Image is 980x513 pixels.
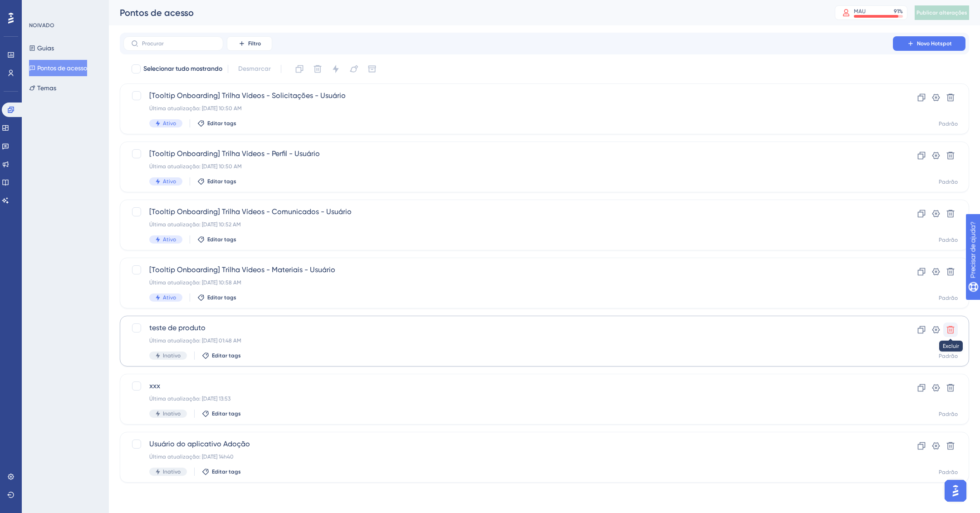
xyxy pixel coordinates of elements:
font: Usuário do aplicativo Adoção [149,440,250,448]
font: 91 [894,8,899,15]
font: Selecionar tudo mostrando [143,65,222,73]
button: Guias [29,40,54,56]
button: Pontos de acesso [29,60,87,76]
font: [Tooltip Onboarding] Trilha Vídeos - Comunicados - Usuário [149,207,352,216]
button: Editar tags [197,178,236,185]
font: Última atualização: [DATE] 10:58 AM [149,279,241,286]
button: Filtro [227,36,272,51]
font: Editar tags [207,120,236,127]
font: Inativo [163,352,181,359]
input: Procurar [142,40,216,47]
font: Publicar alterações [916,10,967,16]
font: Padrão [939,411,958,417]
font: Ativo [163,120,176,127]
font: Desmarcar [238,65,271,73]
button: Editar tags [197,236,236,243]
font: Filtro [248,40,261,47]
button: Editar tags [197,294,236,301]
font: [Tooltip Onboarding] Trilha Vídeos - Perfil - Usuário [149,149,320,158]
font: Inativo [163,410,181,417]
button: Publicar alterações [915,5,969,20]
font: Inativo [163,469,181,475]
font: NOIVADO [29,22,54,29]
font: Última atualização: [DATE] 14h40 [149,454,234,460]
font: Padrão [939,353,958,359]
font: Pontos de acesso [37,64,87,72]
font: [Tooltip Onboarding] Trilha Vídeos - Materiais - Usuário [149,265,335,274]
font: Última atualização: [DATE] 10:50 AM [149,105,242,112]
font: Padrão [939,121,958,127]
font: Editar tags [207,294,236,301]
font: Ativo [163,294,176,301]
font: Editar tags [212,352,241,359]
font: Editar tags [207,178,236,185]
font: Pontos de acesso [120,7,194,18]
font: Ativo [163,236,176,243]
font: Ativo [163,178,176,185]
font: Editar tags [207,236,236,243]
font: Temas [37,84,56,92]
font: Última atualização: [DATE] 10:50 AM [149,163,242,170]
font: Última atualização: [DATE] 13:53 [149,396,230,402]
font: Padrão [939,179,958,185]
font: Novo Hotspot [917,40,952,47]
font: Padrão [939,469,958,475]
font: xxx [149,381,160,390]
font: Guias [37,44,54,52]
button: Editar tags [202,352,241,359]
button: Desmarcar [234,61,275,77]
font: Editar tags [212,469,241,475]
font: Última atualização: [DATE] 10:52 AM [149,221,241,228]
font: [Tooltip Onboarding] Trilha Vídeos - Solicitações - Usuário [149,91,346,100]
iframe: Iniciador do Assistente de IA do UserGuiding [942,477,969,504]
font: % [899,8,903,15]
font: teste de produto [149,323,206,332]
button: Novo Hotspot [893,36,965,51]
button: Editar tags [197,120,236,127]
font: Padrão [939,295,958,301]
font: Padrão [939,237,958,243]
button: Editar tags [202,468,241,475]
font: Última atualização: [DATE] 01:48 AM [149,337,241,344]
font: Precisar de ajuda? [21,4,78,11]
font: Editar tags [212,410,241,417]
button: Temas [29,80,56,96]
button: Editar tags [202,410,241,417]
font: MAU [854,8,866,15]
